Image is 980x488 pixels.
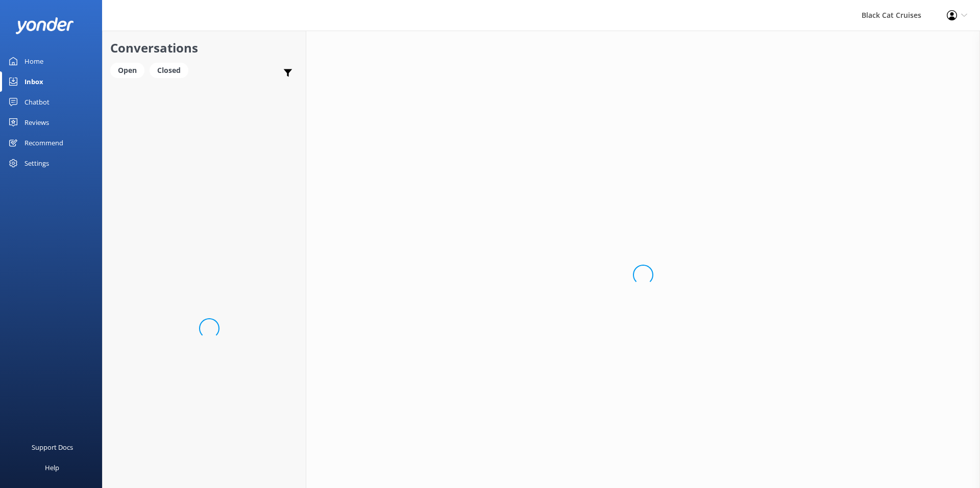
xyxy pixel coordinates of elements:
[45,457,59,478] div: Help
[150,64,193,75] a: Closed
[150,63,188,78] div: Closed
[24,133,63,153] div: Recommend
[24,51,43,71] div: Home
[110,63,144,78] div: Open
[24,92,50,112] div: Chatbot
[110,64,150,75] a: Open
[32,437,73,457] div: Support Docs
[24,71,43,92] div: Inbox
[24,153,49,173] div: Settings
[15,17,74,34] img: yonder-white-logo.png
[110,38,298,58] h2: Conversations
[24,112,49,133] div: Reviews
